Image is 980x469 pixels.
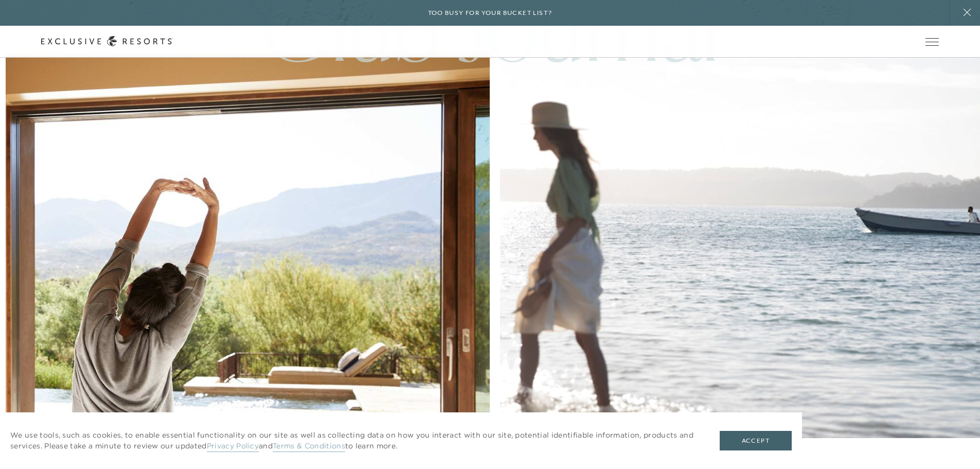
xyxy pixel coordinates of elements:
button: Accept [720,431,792,450]
a: Terms & Conditions [273,441,345,452]
p: We use tools, such as cookies, to enable essential functionality on our site as well as collectin... [10,430,699,451]
button: Open navigation [925,38,939,45]
a: Privacy Policy [207,441,259,452]
h6: Too busy for your bucket list? [428,8,553,18]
